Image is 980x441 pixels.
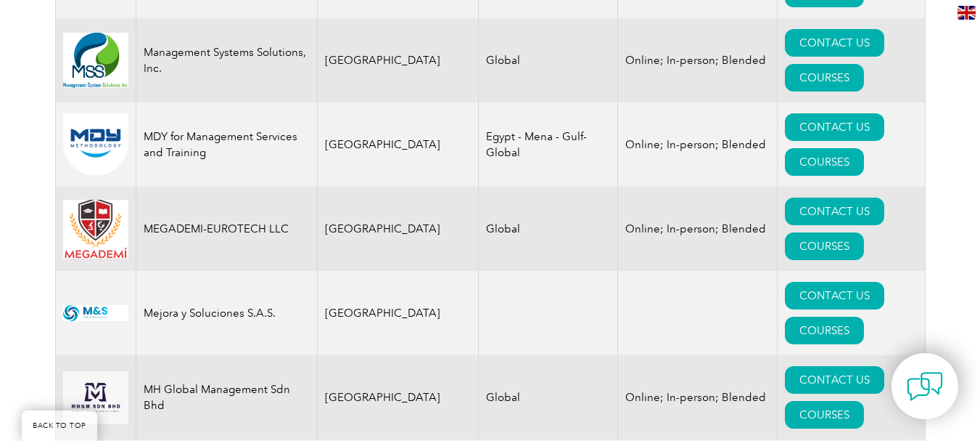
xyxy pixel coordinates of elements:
a: COURSES [785,232,864,260]
a: CONTACT US [785,366,884,394]
img: 6f34a6f0-7f07-ed11-82e5-002248d3b10e-logo.jpg [63,33,128,88]
td: Online; In-person; Blended [618,102,778,187]
td: Global [479,18,618,102]
a: COURSES [785,317,864,344]
a: CONTACT US [785,198,884,225]
td: MDY for Management Services and Training [136,102,317,187]
td: MH Global Management Sdn Bhd [136,355,317,440]
td: [GEOGRAPHIC_DATA] [317,18,479,102]
td: Online; In-person; Blended [618,355,778,440]
a: COURSES [785,148,864,176]
td: MEGADEMI-EUROTECH LLC [136,187,317,271]
td: [GEOGRAPHIC_DATA] [317,271,479,355]
a: BACK TO TOP [22,410,97,441]
img: 6f718c37-9d51-ea11-a813-000d3ae11abd-logo.png [63,200,128,259]
img: 20f5aa14-88a6-ee11-be37-00224898ad00-logo.png [63,113,128,176]
td: Management Systems Solutions, Inc. [136,18,317,102]
td: Online; In-person; Blended [618,18,778,102]
td: Online; In-person; Blended [618,187,778,271]
td: Egypt - Mena - Gulf- Global [479,102,618,187]
td: [GEOGRAPHIC_DATA] [317,187,479,271]
a: CONTACT US [785,113,884,141]
a: COURSES [785,64,864,92]
a: CONTACT US [785,282,884,309]
td: [GEOGRAPHIC_DATA] [317,102,479,187]
td: Global [479,187,618,271]
td: Mejora y Soluciones S.A.S. [136,271,317,355]
a: COURSES [785,401,864,429]
img: c58f6375-d72a-f011-8c4d-00224891ba56-logo.jpg [63,305,128,321]
td: Global [479,355,618,440]
img: contact-chat.png [907,368,943,405]
td: [GEOGRAPHIC_DATA] [317,355,479,440]
img: en [958,6,976,20]
img: 54f63d3f-b34d-ef11-a316-002248944286-logo.jpg [63,371,128,424]
a: CONTACT US [785,29,884,57]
